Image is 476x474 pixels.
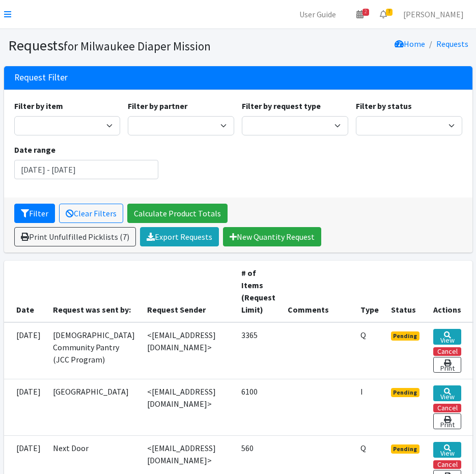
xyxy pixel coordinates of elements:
[433,442,461,458] a: View
[140,227,219,246] a: Export Requests
[141,261,235,322] th: Request Sender
[223,227,321,246] a: New Quantity Request
[433,404,461,412] button: Cancel
[433,385,461,401] a: View
[47,322,141,379] td: [DEMOGRAPHIC_DATA] Community Pantry (JCC Program)
[64,39,211,53] small: for Milwaukee Diaper Mission
[141,379,235,435] td: <[EMAIL_ADDRESS][DOMAIN_NAME]>
[433,329,461,345] a: View
[47,261,141,322] th: Request was sent by:
[433,357,461,373] a: Print
[59,204,123,223] a: Clear Filters
[242,100,321,112] label: Filter by request type
[436,39,468,49] a: Requests
[391,388,420,397] span: Pending
[4,322,47,379] td: [DATE]
[433,413,461,429] a: Print
[362,9,369,16] span: 2
[291,4,344,24] a: User Guide
[14,100,63,112] label: Filter by item
[386,9,393,16] span: 7
[360,330,366,340] abbr: Quantity
[4,261,47,322] th: Date
[395,39,425,49] a: Home
[14,227,136,246] a: Print Unfulfilled Picklists (7)
[14,144,55,156] label: Date range
[391,444,420,454] span: Pending
[395,4,472,24] a: [PERSON_NAME]
[14,160,158,179] input: January 1, 2011 - December 31, 2011
[235,379,282,435] td: 6100
[391,331,420,341] span: Pending
[348,4,372,24] a: 2
[14,72,68,83] h3: Request Filter
[127,204,228,223] a: Calculate Product Totals
[360,443,366,453] abbr: Quantity
[427,261,473,322] th: Actions
[282,261,354,322] th: Comments
[433,347,461,356] button: Cancel
[433,460,461,469] button: Cancel
[235,261,282,322] th: # of Items (Request Limit)
[360,386,363,397] abbr: Individual
[4,379,47,435] td: [DATE]
[372,4,395,24] a: 7
[47,379,141,435] td: [GEOGRAPHIC_DATA]
[235,322,282,379] td: 3365
[385,261,428,322] th: Status
[14,204,55,223] button: Filter
[8,37,235,54] h1: Requests
[128,100,187,112] label: Filter by partner
[356,100,412,112] label: Filter by status
[141,322,235,379] td: <[EMAIL_ADDRESS][DOMAIN_NAME]>
[354,261,385,322] th: Type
